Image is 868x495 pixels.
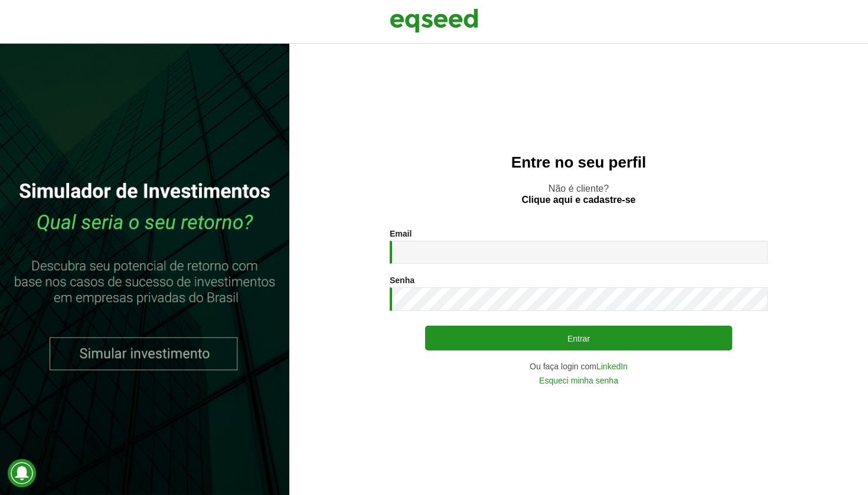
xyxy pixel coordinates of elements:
label: Senha [390,276,415,284]
div: Ou faça login com [390,362,768,371]
button: Entrar [425,326,732,350]
p: Não é cliente? [313,183,844,205]
a: Esqueci minha senha [539,376,618,385]
a: LinkedIn [596,362,628,371]
h2: Entre no seu perfil [313,154,844,171]
a: Clique aqui e cadastre-se [522,195,636,205]
img: EqSeed Logo [390,6,478,35]
label: Email [390,230,412,238]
